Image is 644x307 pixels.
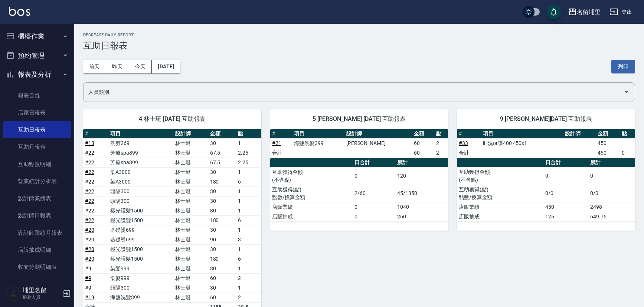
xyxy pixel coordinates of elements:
td: 染髮999 [108,273,173,283]
td: 海鹽洗髮399 [292,138,344,148]
td: 450 [596,148,620,158]
th: 金額 [596,129,620,139]
td: 林士珽 [173,196,208,206]
td: 30 [208,167,236,177]
a: #19 [85,294,94,300]
td: 2/60 [353,185,396,202]
td: 店販業績 [457,202,543,212]
td: 30 [208,264,236,273]
td: 180 [208,177,236,186]
td: 180 [208,215,236,225]
a: 報表目錄 [3,87,71,104]
td: 0/0 [588,185,635,202]
button: 昨天 [106,60,129,73]
td: 60 [412,138,434,148]
a: 設計師業績表 [3,190,71,207]
td: 林士珽 [173,177,208,186]
td: 30 [208,283,236,293]
button: [DATE] [152,60,180,73]
a: 互助點數明細 [3,156,71,173]
h2: Decrease Daily Report [83,33,635,37]
td: 林士珽 [173,215,208,225]
td: 125 [543,212,588,221]
th: 點 [434,129,448,139]
td: 1 [236,167,261,177]
a: #22 [85,179,94,185]
td: 260 [395,212,448,221]
a: #13 [85,140,94,146]
td: 染A3000 [108,177,173,186]
a: #22 [85,150,94,156]
td: 0 [353,212,396,221]
a: 店販抽成明細 [3,241,71,258]
img: Logo [9,7,30,16]
td: 2498 [588,202,635,212]
td: 頭隔300 [108,196,173,206]
button: 前天 [83,60,106,73]
a: #22 [85,198,94,204]
button: 櫃檯作業 [3,27,71,46]
p: 服務人員 [23,294,61,301]
a: 設計師日報表 [3,207,71,224]
td: 基礎燙699 [108,225,173,235]
h3: 互助日報表 [83,40,635,51]
td: 林士珽 [173,186,208,196]
td: 180 [208,254,236,264]
button: 今天 [129,60,152,73]
td: 林士珽 [173,206,208,215]
td: 2 [236,293,261,302]
td: 林士珽 [173,148,208,158]
th: # [83,129,108,139]
td: 60 [208,273,236,283]
a: 互助日報表 [3,121,71,138]
th: 點 [236,129,261,139]
td: 互助獲得金額 (不含點) [457,167,543,185]
td: 林士珽 [173,138,208,148]
td: 45/1350 [395,185,448,202]
table: a dense table [270,129,448,158]
table: a dense table [270,158,448,222]
span: 4 林士珽 [DATE] 互助報表 [92,115,252,123]
a: #20 [85,227,94,233]
td: 30 [208,196,236,206]
td: 頭隔300 [108,283,173,293]
th: 設計師 [173,129,208,139]
th: 項目 [292,129,344,139]
button: Open [621,86,632,98]
a: #20 [85,237,94,242]
button: 登出 [607,5,635,19]
td: 0 [353,202,396,212]
a: 設計師業績月報表 [3,224,71,241]
a: 收支分類明細表 [3,258,71,275]
td: 30 [208,206,236,215]
td: 合計 [270,148,292,158]
td: 3 [236,235,261,244]
td: 1 [236,196,261,206]
td: 互助獲得(點) 點數/換算金額 [270,185,353,202]
td: 洗剪269 [108,138,173,148]
button: 預約管理 [3,46,71,65]
button: 名留埔里 [565,4,604,20]
td: 2.25 [236,148,261,158]
td: iH洗or護400 450x1 [481,138,563,148]
th: 日合計 [543,158,588,168]
th: 設計師 [563,129,596,139]
td: [PERSON_NAME] [344,138,412,148]
td: 0 [353,167,396,185]
td: 林士珽 [173,254,208,264]
a: #22 [85,169,94,175]
img: Person [6,286,21,301]
a: #20 [85,246,94,252]
td: 林士珽 [173,158,208,167]
td: 60 [208,293,236,302]
td: 1 [236,225,261,235]
th: 累計 [588,158,635,168]
th: 點 [620,129,635,139]
td: 1 [236,244,261,254]
td: 合計 [457,148,481,158]
td: 林士珽 [173,244,208,254]
th: 項目 [108,129,173,139]
a: #20 [85,256,94,262]
td: 極光護髮1500 [108,215,173,225]
td: 芳療spa899 [108,148,173,158]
